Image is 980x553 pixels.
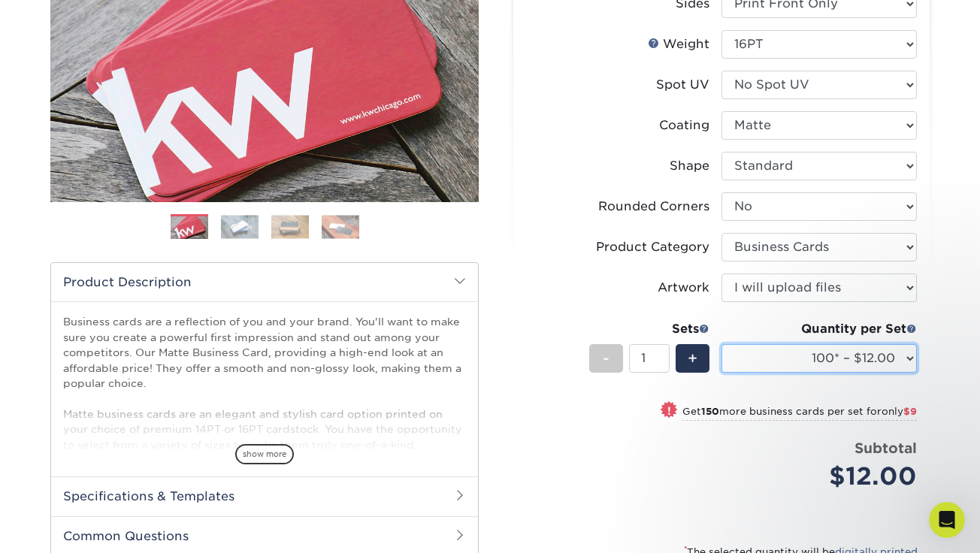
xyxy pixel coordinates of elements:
h2: Product Description [51,263,478,301]
div: Weight [648,35,709,53]
span: + [688,347,697,370]
strong: Subtotal [854,440,917,456]
span: only [882,406,917,417]
div: $12.00 [733,458,917,494]
img: Business Cards 04 [322,215,359,238]
div: Rounded Corners [598,198,709,216]
small: Get more business cards per set for [682,406,917,421]
span: $9 [903,406,917,417]
img: Business Cards 01 [171,209,208,246]
img: Business Cards 02 [221,215,259,238]
div: Artwork [658,279,709,297]
div: Shape [670,157,709,175]
span: ! [667,403,671,419]
div: Product Category [596,238,709,256]
img: Business Cards 03 [271,215,309,238]
span: - [603,347,609,370]
p: Business cards are a reflection of you and your brand. You'll want to make sure you create a powe... [63,314,466,528]
strong: 150 [701,406,719,417]
div: Quantity per Set [721,320,917,338]
div: Coating [659,116,709,134]
div: Spot UV [656,76,709,94]
div: Sets [589,320,709,338]
iframe: Intercom live chat [929,502,965,538]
